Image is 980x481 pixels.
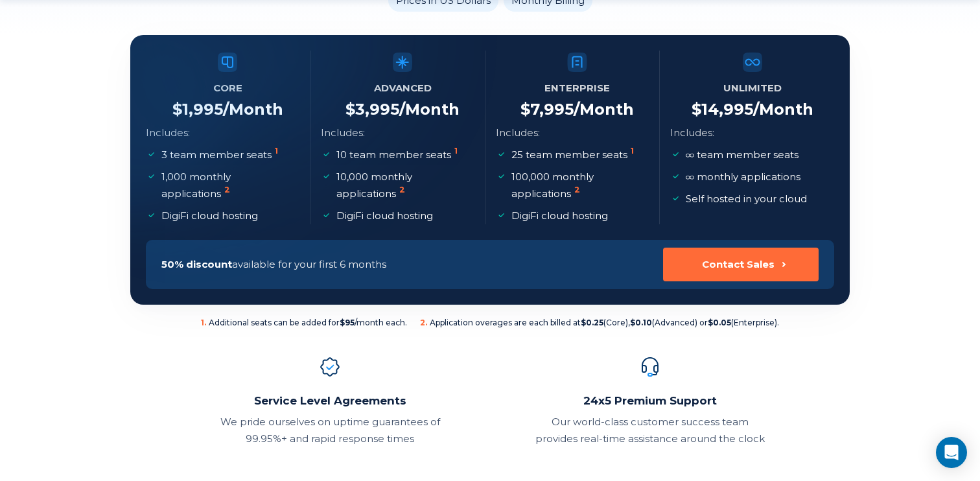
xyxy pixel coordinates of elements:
sup: 2 [574,185,580,194]
b: $0.05 [708,318,731,327]
p: We pride ourselves on uptime guarantees of 99.95%+ and rapid response times [215,414,445,447]
sup: 1 [275,146,278,156]
p: DigiFi cloud hosting [511,207,608,224]
p: available for your first 6 months [161,256,386,273]
span: /Month [753,100,813,119]
sup: 1 . [201,318,206,327]
div: Open Intercom Messenger [936,437,967,468]
p: Includes: [670,124,714,141]
p: Our world-class customer success team provides real-time assistance around the clock [535,414,765,447]
p: 10 team member seats [336,147,460,163]
p: 1,000 monthly applications [161,169,297,202]
p: 25 team member seats [511,147,636,163]
h2: Service Level Agreements [215,393,445,408]
div: Contact Sales [702,258,775,271]
sup: 1 [454,146,458,156]
button: Contact Sales [663,248,819,281]
h2: 24x5 Premium Support [535,393,765,408]
b: $95 [340,318,355,327]
h5: Advanced [374,79,432,97]
span: /Month [574,100,634,119]
sup: 2 [399,185,405,194]
span: 50% discount [161,258,232,270]
span: Additional seats can be added for /month each. [201,318,407,328]
p: 100,000 monthly applications [511,169,647,202]
p: DigiFi cloud hosting [161,207,258,224]
span: /Month [399,100,460,119]
sup: 2 [224,185,230,194]
sup: 2 . [420,318,427,327]
h4: $ 3,995 [345,100,460,119]
h5: Enterprise [544,79,610,97]
p: monthly applications [686,169,800,185]
h4: $ 14,995 [692,100,813,119]
h4: $ 7,995 [520,100,634,119]
p: 10,000 monthly applications [336,169,472,202]
p: Includes: [496,124,540,141]
span: Application overages are each billed at (Core), (Advanced) or (Enterprise). [420,318,779,328]
p: Self hosted in your cloud [686,191,807,207]
h5: Unlimited [723,79,782,97]
b: $0.10 [630,318,652,327]
sup: 1 [631,146,634,156]
p: DigiFi cloud hosting [336,207,433,224]
p: team member seats [686,147,799,163]
b: $0.25 [581,318,603,327]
